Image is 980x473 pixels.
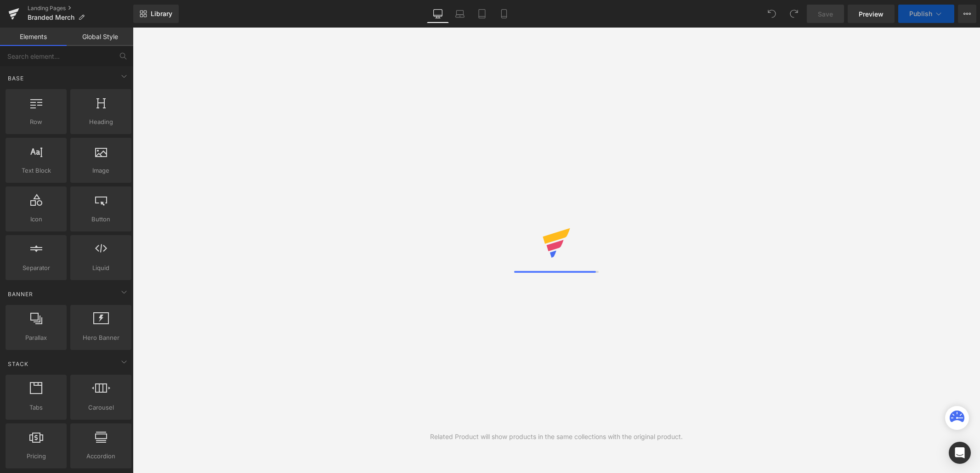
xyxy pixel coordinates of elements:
[818,9,833,19] span: Save
[151,10,172,18] span: Library
[7,290,34,298] span: Banner
[848,5,895,23] a: Preview
[133,5,179,23] a: New Library
[67,28,133,46] a: Global Style
[28,5,133,12] a: Landing Pages
[785,5,803,23] button: Redo
[73,214,129,224] span: Button
[949,442,971,464] div: Open Intercom Messenger
[28,14,74,21] span: Branded Merch
[7,74,25,83] span: Base
[909,10,932,17] span: Publish
[8,117,64,127] span: Row
[471,5,493,23] a: Tablet
[8,166,64,175] span: Text Block
[73,166,129,175] span: Image
[427,5,449,23] a: Desktop
[8,263,64,273] span: Separator
[449,5,471,23] a: Laptop
[430,432,683,442] div: Related Product will show products in the same collections with the original product.
[7,360,29,368] span: Stack
[8,214,64,224] span: Icon
[763,5,781,23] button: Undo
[493,5,515,23] a: Mobile
[73,263,129,273] span: Liquid
[73,451,129,461] span: Accordion
[8,403,64,412] span: Tabs
[8,333,64,343] span: Parallax
[73,117,129,127] span: Heading
[8,451,64,461] span: Pricing
[958,5,976,23] button: More
[73,333,129,343] span: Hero Banner
[73,403,129,412] span: Carousel
[898,5,954,23] button: Publish
[859,9,884,19] span: Preview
